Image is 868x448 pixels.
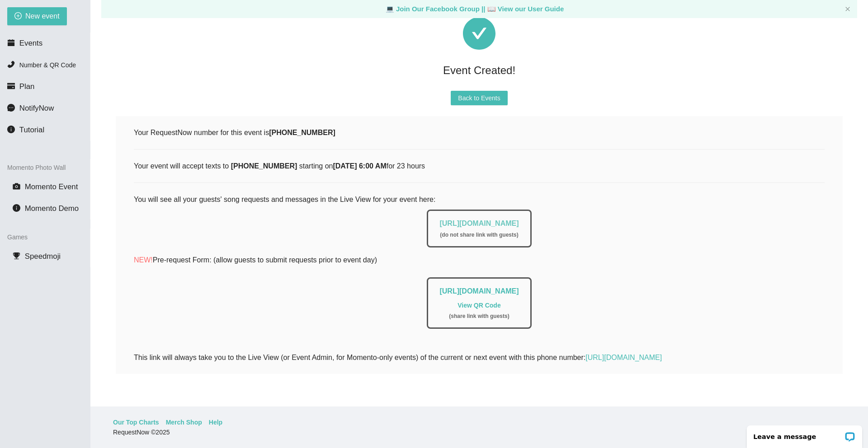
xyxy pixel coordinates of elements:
[116,61,843,80] div: Event Created!
[13,182,20,190] span: camera
[25,182,78,191] span: Momento Event
[25,10,60,22] span: New event
[14,12,22,21] span: plus-circle
[113,427,843,437] div: RequestNow © 2025
[451,91,507,105] button: Back to Events
[585,354,662,361] a: [URL][DOMAIN_NAME]
[113,417,159,427] a: Our Top Charts
[487,5,564,13] a: laptop View our User Guide
[458,302,500,309] a: View QR Code
[7,61,15,68] span: phone
[231,162,297,170] b: [PHONE_NUMBER]
[7,7,67,25] button: plus-circleNew event
[134,194,825,340] div: You will see all your guests' song requests and messages in the Live View for your event here:
[134,256,153,264] span: NEW!
[386,5,394,13] span: laptop
[333,162,386,170] b: [DATE] 6:00 AM
[134,129,335,136] span: Your RequestNow number for this event is
[25,204,79,213] span: Momento Demo
[386,5,487,13] a: laptop Join Our Facebook Group ||
[845,6,850,12] span: close
[439,287,519,295] a: [URL][DOMAIN_NAME]
[7,39,15,47] span: calendar
[13,204,20,212] span: info-circle
[134,254,825,266] p: Pre-request Form: (allow guests to submit requests prior to event day)
[166,417,202,427] a: Merch Shop
[209,417,222,427] a: Help
[19,126,44,134] span: Tutorial
[439,231,519,239] div: ( do not share link with guests )
[741,420,868,448] iframe: LiveChat chat widget
[7,126,15,133] span: info-circle
[13,252,20,260] span: trophy
[134,352,825,363] div: This link will always take you to the Live View (or Event Admin, for Momento-only events) of the ...
[458,93,500,103] span: Back to Events
[269,129,335,136] b: [PHONE_NUMBER]
[25,252,61,261] span: Speedmoji
[439,312,519,321] div: ( share link with guests )
[439,219,519,227] a: [URL][DOMAIN_NAME]
[19,82,35,91] span: Plan
[845,6,850,12] button: close
[19,39,42,47] span: Events
[7,104,15,112] span: message
[7,82,15,90] span: credit-card
[463,17,495,50] span: check-circle
[134,160,825,172] div: Your event will accept texts to starting on for 23 hours
[487,5,496,13] span: laptop
[19,61,76,69] span: Number & QR Code
[19,104,54,112] span: NotifyNow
